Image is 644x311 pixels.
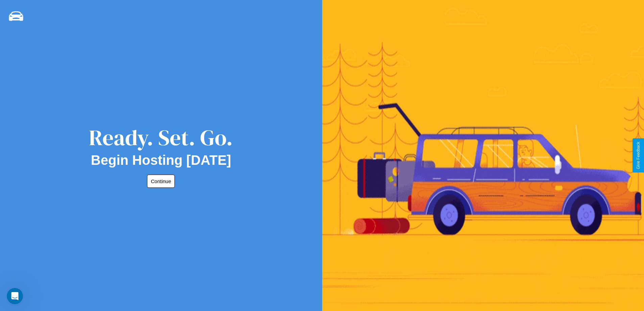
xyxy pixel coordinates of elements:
iframe: Intercom live chat [7,288,23,304]
div: Ready. Set. Go. [89,123,233,153]
div: Give Feedback [636,142,641,169]
button: Continue [147,175,175,188]
h2: Begin Hosting [DATE] [91,153,231,168]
